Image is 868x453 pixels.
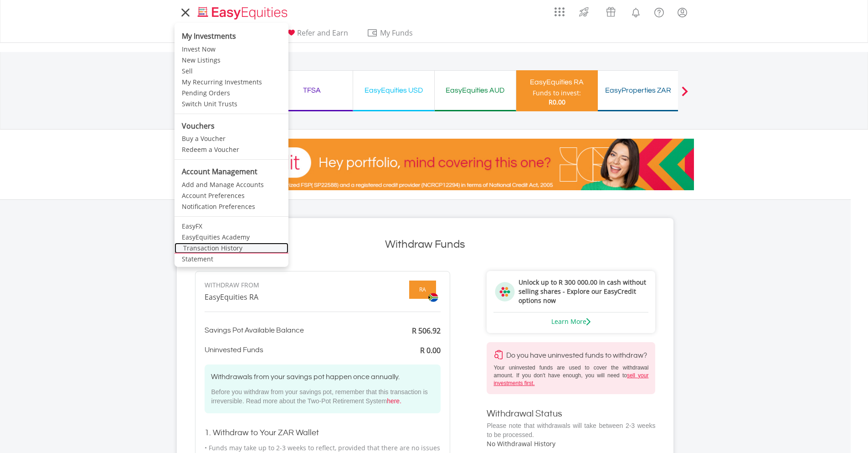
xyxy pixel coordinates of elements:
[175,44,288,55] a: Invest Now
[671,2,694,22] a: My Profile
[196,5,291,21] img: EasyEquities_Logo.png
[522,76,592,89] div: EasyEquities RA
[555,7,565,17] img: grid-menu-icon.svg
[493,278,648,305] div: Unlock up to R 300 000.00 in cash without selling shares - Explore our EasyCredit options now
[282,28,352,42] a: Refer and Earn
[175,118,288,134] li: Vouchers
[493,364,648,387] div: Your uninvested funds are used to cover the withdrawal amount. If you don't have enough, you will...
[175,55,288,66] a: New Listings
[175,144,288,155] a: Redeem a Voucher
[175,133,288,144] a: Buy a Voucher
[205,281,362,290] div: WITHDRAW FROM
[175,190,288,201] a: Account Preferences
[205,427,441,439] div: 1. Withdraw to Your ZAR Wallet
[175,201,288,212] a: Notification Preferences
[175,221,288,232] a: EasyFX
[188,236,662,253] div: Withdraw Funds
[493,312,648,326] div: Learn More
[205,345,323,356] div: Uninvested Funds
[175,139,694,190] img: EasyCredit Promotion Banner
[175,164,288,179] li: Account Management
[297,28,348,38] span: Refer and Earn
[175,243,288,254] a: Transaction History
[440,84,510,97] div: EasyEquities AUD
[487,271,655,333] button: Unlock up to R 300 000.00 in cash without selling shares - Explore our EasyCredit options now Lea...
[487,421,655,439] div: Please note that withdrawals will take between 2-3 weeks to be processed.
[211,387,434,406] div: Before you withdraw from your savings pot, remember that this transaction is irreversible. Read m...
[205,292,362,302] div: EE197147-681478
[647,2,671,21] a: FAQ's and Support
[175,179,288,190] a: Add and Manage Accounts
[175,232,288,243] a: EasyEquities Academy
[387,397,401,405] a: here.
[277,84,347,97] div: TFSA
[205,326,323,336] div: Savings Pot Available Balance
[586,318,591,325] img: withdrawal-easycredit-chevron.svg
[487,408,655,421] div: Withdrawal Status
[175,254,288,265] a: Statement
[359,84,429,97] div: EasyEquities USD
[676,91,694,100] button: Next
[624,2,647,21] a: Notifications
[603,84,673,97] div: EasyProperties ZAR
[419,286,426,293] span: RA
[412,326,441,336] span: R 506.92
[420,345,441,355] span: R 0.00
[175,25,288,44] li: My Investments
[603,5,618,19] img: vouchers-v2.svg
[175,99,288,109] a: Switch Unit Trusts
[487,439,555,448] span: No Withdrawal History
[576,5,591,19] img: thrive-v2.svg
[495,282,515,302] img: withdrawal-easycredit-logo.svg
[367,27,426,39] span: My Funds
[549,2,570,17] a: AppsGrid
[597,2,624,19] a: Vouchers
[549,98,565,106] span: R0.00
[175,88,288,99] a: Pending Orders
[533,89,581,98] div: Funds to invest:
[211,372,434,383] div: Withdrawals from your savings pot happen once annually.
[175,66,288,77] a: Sell
[175,77,288,88] a: My Recurring Investments
[506,352,647,359] span: Do you have uninvested funds to withdraw?
[194,2,291,21] a: Home page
